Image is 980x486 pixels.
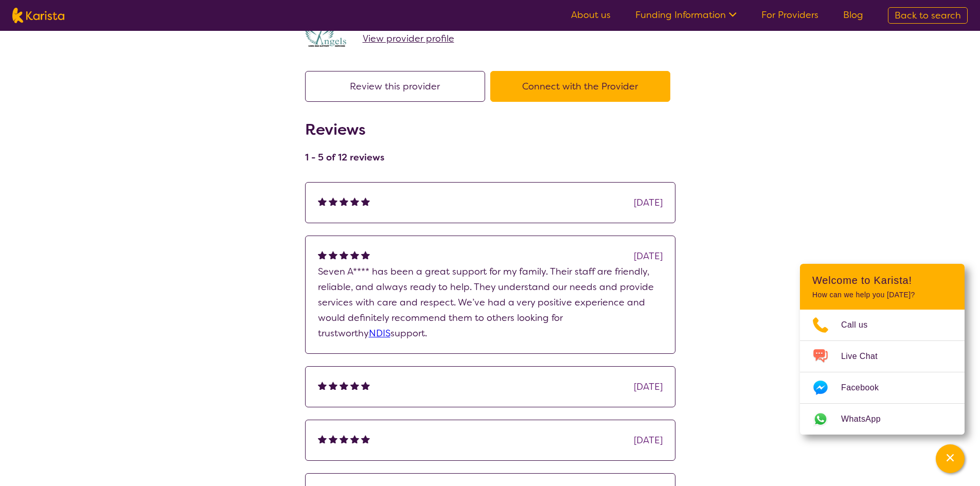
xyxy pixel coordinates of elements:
[318,250,327,259] img: fullstar
[841,317,880,333] span: Call us
[318,197,327,206] img: fullstar
[490,80,675,93] a: Connect with the Provider
[812,291,952,299] p: How can we help you [DATE]?
[800,264,965,435] div: Channel Menu
[761,9,818,21] a: For Providers
[305,71,485,102] button: Review this provider
[841,380,891,395] span: Facebook
[895,9,961,22] span: Back to search
[888,7,968,24] a: Back to search
[635,9,737,21] a: Funding Information
[340,381,348,390] img: fullstar
[329,250,337,259] img: fullstar
[361,435,370,443] img: fullstar
[305,80,490,93] a: Review this provider
[361,381,370,390] img: fullstar
[358,12,663,31] h2: Seven Angels Care and Support Services
[841,349,890,364] span: Live Chat
[634,195,663,210] div: [DATE]
[318,435,327,443] img: fullstar
[634,433,663,448] div: [DATE]
[340,197,348,206] img: fullstar
[350,250,359,259] img: fullstar
[800,310,965,435] ul: Choose channel
[634,248,663,264] div: [DATE]
[305,120,384,139] h2: Reviews
[305,151,384,164] h4: 1 - 5 of 12 reviews
[363,31,454,46] a: View provider profile
[329,381,337,390] img: fullstar
[329,435,337,443] img: fullstar
[329,197,337,206] img: fullstar
[936,444,965,473] button: Channel Menu
[571,9,611,21] a: About us
[340,435,348,443] img: fullstar
[12,8,64,23] img: Karista logo
[340,250,348,259] img: fullstar
[350,435,359,443] img: fullstar
[634,379,663,394] div: [DATE]
[490,71,670,102] button: Connect with the Provider
[369,327,390,339] a: NDIS
[318,381,327,390] img: fullstar
[361,250,370,259] img: fullstar
[361,197,370,206] img: fullstar
[800,404,965,435] a: Web link opens in a new tab.
[841,411,893,427] span: WhatsApp
[812,274,952,286] h2: Welcome to Karista!
[843,9,863,21] a: Blog
[305,24,346,47] img: lugdbhoacugpbhbgex1l.png
[363,32,454,45] span: View provider profile
[318,264,663,341] p: Seven A**** has been a great support for my family. Their staff are friendly, reliable, and alway...
[350,197,359,206] img: fullstar
[350,381,359,390] img: fullstar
